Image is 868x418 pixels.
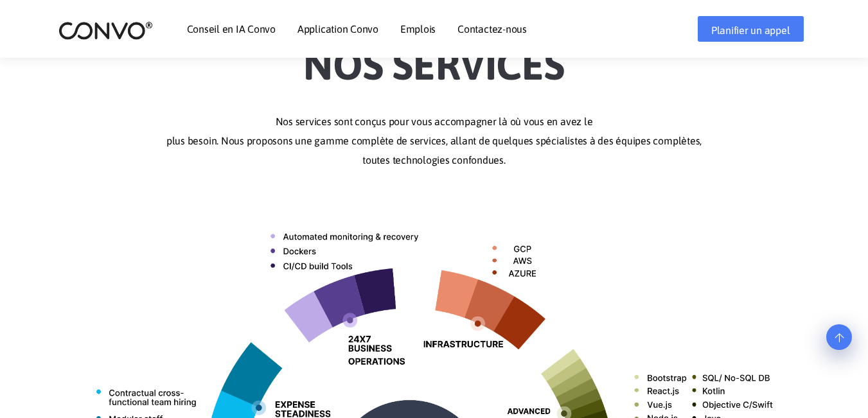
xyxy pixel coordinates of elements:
font: plus besoin. Nous proposons une gamme complète de services, allant de quelques spécialistes à des... [166,135,702,146]
img: logo_2.png [58,21,153,40]
font: Application Convo [297,23,378,35]
font: toutes technologies confondues. [362,154,506,166]
font: Planifier un appel [711,24,790,36]
font: Conseil en IA Convo [187,23,276,35]
font: Nos services sont conçus pour vous accompagner là où vous en avez le [276,116,593,127]
a: Planifier un appel [698,16,804,42]
font: Contactez-nous [457,23,527,35]
a: Conseil en IA Convo [187,24,276,34]
a: Application Convo [297,24,378,34]
font: Emplois [400,23,436,35]
a: Contactez-nous [457,24,527,34]
font: Nos services [303,41,564,89]
a: Emplois [400,24,436,34]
